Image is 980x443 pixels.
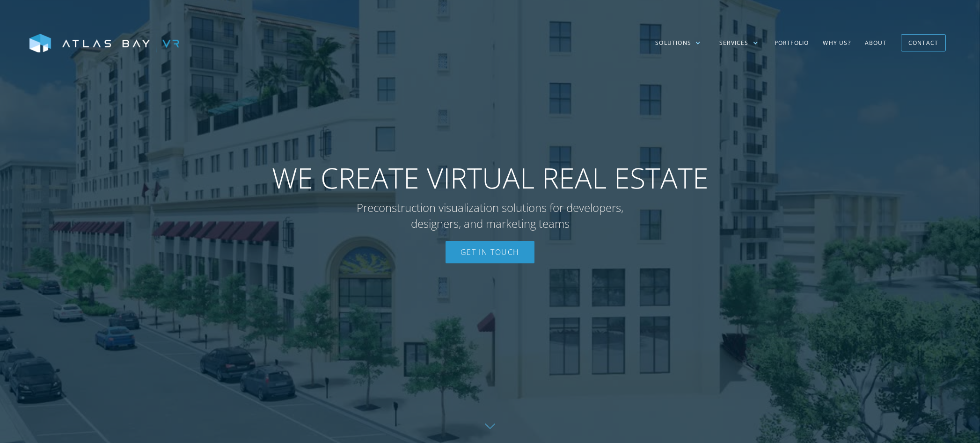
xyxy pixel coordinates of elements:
[272,161,709,195] span: WE CREATE VIRTUAL REAL ESTATE
[29,34,179,53] img: Atlas Bay VR Logo
[710,29,768,57] div: Services
[858,29,894,57] a: About
[908,36,938,50] div: Contact
[485,423,495,429] img: Down further on page
[901,34,946,51] a: Contact
[338,200,642,231] p: Preconstruction visualization solutions for developers, designers, and marketing teams
[446,241,534,263] a: Get In Touch
[655,39,691,47] div: Solutions
[816,29,857,57] a: Why US?
[646,29,710,57] div: Solutions
[768,29,816,57] a: Portfolio
[719,39,749,47] div: Services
